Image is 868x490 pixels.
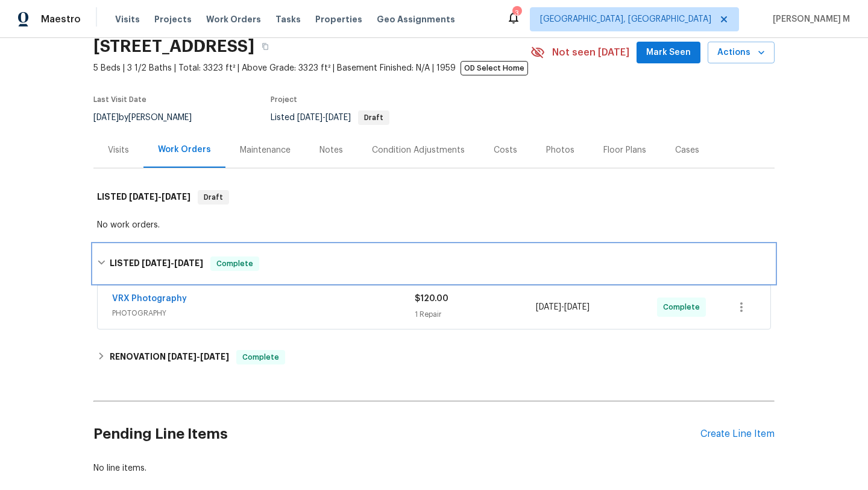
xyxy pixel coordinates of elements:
[372,144,465,156] div: Condition Adjustments
[112,307,415,319] span: PHOTOGRAPHY
[603,144,646,156] div: Floor Plans
[297,113,351,122] span: -
[142,259,171,267] span: [DATE]
[663,301,705,313] span: Complete
[115,13,140,25] span: Visits
[41,13,81,25] span: Maestro
[461,61,528,75] span: OD Select Home
[162,192,190,201] span: [DATE]
[212,258,258,270] span: Complete
[768,13,850,25] span: [PERSON_NAME] M
[206,13,261,25] span: Work Orders
[154,13,192,25] span: Projects
[93,406,700,462] h2: Pending Line Items
[271,96,297,103] span: Project
[168,352,229,361] span: -
[199,191,228,203] span: Draft
[359,114,388,121] span: Draft
[93,462,775,474] div: No line items.
[536,303,561,311] span: [DATE]
[536,301,590,313] span: -
[546,144,574,156] div: Photos
[415,308,536,320] div: 1 Repair
[540,13,711,25] span: [GEOGRAPHIC_DATA], [GEOGRAPHIC_DATA]
[494,144,517,156] div: Costs
[93,343,775,372] div: RENOVATION [DATE]-[DATE]Complete
[564,303,590,311] span: [DATE]
[112,294,187,303] a: VRX Photography
[93,110,206,125] div: by [PERSON_NAME]
[110,256,203,271] h6: LISTED
[174,259,203,267] span: [DATE]
[254,36,276,57] button: Copy Address
[93,62,530,74] span: 5 Beds | 3 1/2 Baths | Total: 3323 ft² | Above Grade: 3323 ft² | Basement Finished: N/A | 1959
[319,144,343,156] div: Notes
[700,428,775,440] div: Create Line Item
[708,42,775,64] button: Actions
[377,13,455,25] span: Geo Assignments
[142,259,203,267] span: -
[675,144,699,156] div: Cases
[108,144,129,156] div: Visits
[97,219,771,231] div: No work orders.
[129,192,190,201] span: -
[717,45,765,60] span: Actions
[93,40,254,52] h2: [STREET_ADDRESS]
[325,113,351,122] span: [DATE]
[93,244,775,283] div: LISTED [DATE]-[DATE]Complete
[415,294,448,303] span: $120.00
[271,113,389,122] span: Listed
[552,46,629,59] span: Not seen [DATE]
[93,178,775,217] div: LISTED [DATE]-[DATE]Draft
[237,351,284,363] span: Complete
[168,352,197,361] span: [DATE]
[637,42,700,64] button: Mark Seen
[129,192,158,201] span: [DATE]
[93,96,146,103] span: Last Visit Date
[297,113,322,122] span: [DATE]
[97,190,190,205] h6: LISTED
[200,352,229,361] span: [DATE]
[315,13,362,25] span: Properties
[240,144,291,156] div: Maintenance
[158,144,211,156] div: Work Orders
[93,113,119,122] span: [DATE]
[512,7,521,19] div: 3
[646,45,691,60] span: Mark Seen
[110,350,229,364] h6: RENOVATION
[275,15,301,24] span: Tasks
